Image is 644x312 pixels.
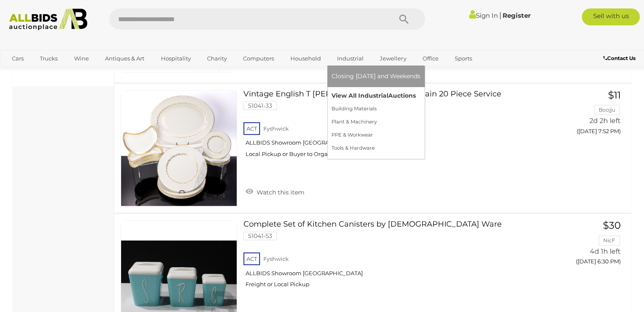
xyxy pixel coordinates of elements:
span: $11 [608,89,621,101]
a: Sign In [469,11,498,19]
a: Wine [69,52,94,66]
span: | [499,11,501,20]
a: Sell with us [582,8,640,25]
button: Search [383,8,425,30]
a: Register [502,11,530,19]
a: Watch this item [243,185,307,198]
a: Contact Us [603,54,638,63]
a: Jewellery [374,52,412,66]
a: Household [285,52,326,66]
span: $30 [603,219,621,231]
a: Hospitality [155,52,196,66]
a: Antiques & Art [100,52,150,66]
a: $11 Boojju 2d 2h left ([DATE] 7:52 PM) [552,90,623,140]
img: Allbids.com.au [5,8,92,30]
a: Complete Set of Kitchen Canisters by [DEMOGRAPHIC_DATA] Ware 51041-53 ACT Fyshwick ALLBIDS Showro... [250,220,539,294]
span: Watch this item [254,189,304,196]
a: Computers [238,52,279,66]
a: Vintage English T [PERSON_NAME] & Co Porcelain 20 Piece Service 51041-33 ACT Fyshwick ALLBIDS Sho... [250,90,539,164]
a: Industrial [332,52,369,66]
a: $30 NicF 4d 1h left ([DATE] 6:30 PM) [552,220,623,270]
a: Cars [6,52,29,66]
a: Trucks [34,52,63,66]
a: Office [417,52,444,66]
a: Charity [202,52,232,66]
b: Contact Us [603,55,636,61]
a: Sports [449,52,478,66]
a: [GEOGRAPHIC_DATA] [6,66,77,79]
